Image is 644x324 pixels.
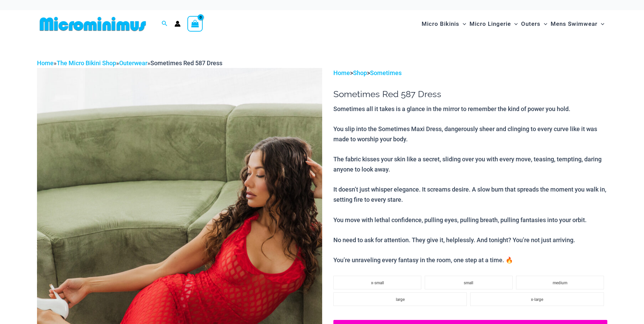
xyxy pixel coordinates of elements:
a: OutersMenu ToggleMenu Toggle [519,14,549,34]
a: Shop [353,69,367,76]
span: Menu Toggle [540,15,547,33]
span: » » » [37,59,222,67]
li: x-small [333,276,421,289]
span: Sometimes Red 587 Dress [150,59,222,67]
p: Sometimes all it takes is a glance in the mirror to remember the kind of power you hold. You slip... [333,104,607,265]
a: View Shopping Cart, empty [187,16,203,32]
li: small [425,276,513,289]
a: Home [37,59,54,67]
li: large [333,292,467,306]
span: Outers [521,15,540,33]
span: Mens Swimwear [551,15,597,33]
a: Micro LingerieMenu ToggleMenu Toggle [468,14,519,34]
span: medium [553,281,567,285]
h1: Sometimes Red 587 Dress [333,89,607,100]
span: large [396,297,405,302]
span: Micro Bikinis [422,15,459,33]
a: Mens SwimwearMenu ToggleMenu Toggle [549,14,606,34]
a: Home [333,69,350,76]
a: Account icon link [174,21,181,27]
a: The Micro Bikini Shop [57,59,116,67]
span: small [464,281,473,285]
nav: Site Navigation [419,13,607,35]
li: medium [516,276,604,289]
a: Sometimes [370,69,402,76]
span: x-small [371,281,384,285]
a: Micro BikinisMenu ToggleMenu Toggle [420,14,468,34]
span: x-large [531,297,543,302]
img: MM SHOP LOGO FLAT [37,16,149,32]
p: > > [333,68,607,78]
span: Menu Toggle [511,15,518,33]
span: Menu Toggle [597,15,604,33]
span: Menu Toggle [459,15,466,33]
a: Outerwear [119,59,147,67]
a: Search icon link [162,20,168,28]
span: Micro Lingerie [470,15,511,33]
li: x-large [470,292,604,306]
